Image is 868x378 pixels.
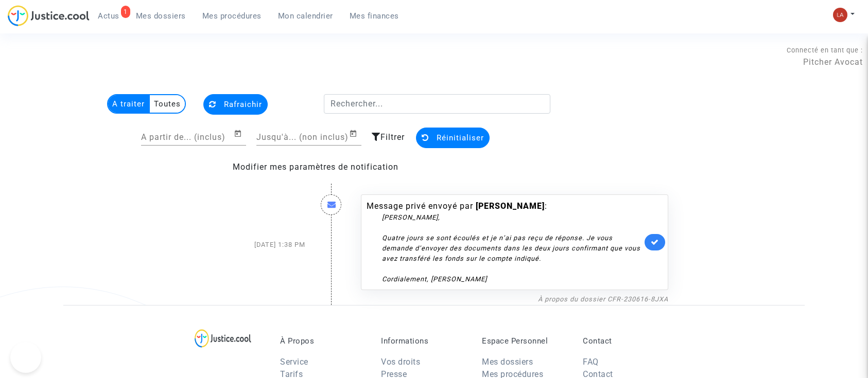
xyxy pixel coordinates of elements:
a: À propos du dossier CFR-230616-8JXA [538,295,668,303]
p: Contact [583,336,668,346]
span: Mes finances [350,11,399,21]
img: logo-lg.svg [195,329,252,348]
span: Réinitialiser [437,133,484,142]
b: [PERSON_NAME] [476,201,545,211]
button: Open calendar [234,128,246,140]
a: Vos droits [381,357,420,367]
a: Mon calendrier [270,8,341,24]
a: 1Actus [90,8,128,24]
span: Mes dossiers [136,11,186,21]
button: Open calendar [349,128,361,140]
span: Filtrer [380,132,405,142]
div: [DATE] 1:38 PM [192,184,313,305]
p: Espace Personnel [482,336,567,346]
button: Rafraichir [203,94,268,115]
span: Rafraichir [224,100,262,109]
a: Mes finances [341,8,407,24]
div: 1 [121,6,130,18]
button: Réinitialiser [416,128,490,148]
a: FAQ [583,357,599,367]
div: [PERSON_NAME], Quatre jours se sont écoulés et je n’ai pas reçu de réponse. Je vous demande d’env... [382,212,642,284]
multi-toggle-item: Toutes [150,95,185,113]
iframe: Help Scout Beacon - Open [10,342,41,373]
div: Message privé envoyé par : [367,200,642,284]
a: Service [280,357,308,367]
multi-toggle-item: A traiter [108,95,150,113]
a: Mes procédures [194,8,270,24]
span: Actus [98,11,119,21]
span: Connecté en tant que : [787,46,863,54]
p: À Propos [280,336,366,346]
span: Mon calendrier [278,11,333,21]
p: Informations [381,336,466,346]
a: Modifier mes paramètres de notification [233,162,398,172]
img: 3f9b7d9779f7b0ffc2b90d026f0682a9 [833,8,847,22]
input: Rechercher... [324,94,551,114]
a: Mes dossiers [482,357,533,367]
img: jc-logo.svg [8,5,90,26]
a: Mes dossiers [128,8,194,24]
span: Mes procédures [202,11,262,21]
